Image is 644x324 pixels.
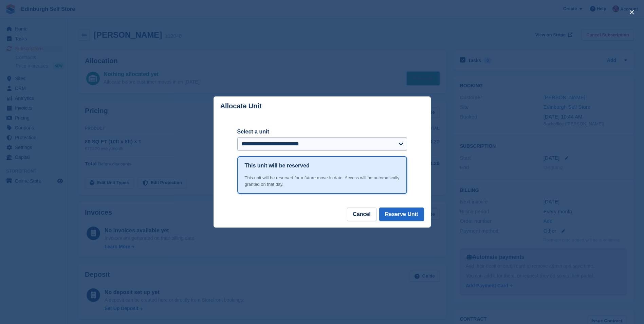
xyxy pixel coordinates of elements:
h1: This unit will be reserved [245,162,310,170]
button: Cancel [347,208,376,221]
label: Select a unit [237,128,407,136]
button: Reserve Unit [379,208,424,221]
button: close [626,7,637,18]
p: Allocate Unit [220,102,262,110]
div: This unit will be reserved for a future move-in date. Access will be automatically granted on tha... [245,175,400,188]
